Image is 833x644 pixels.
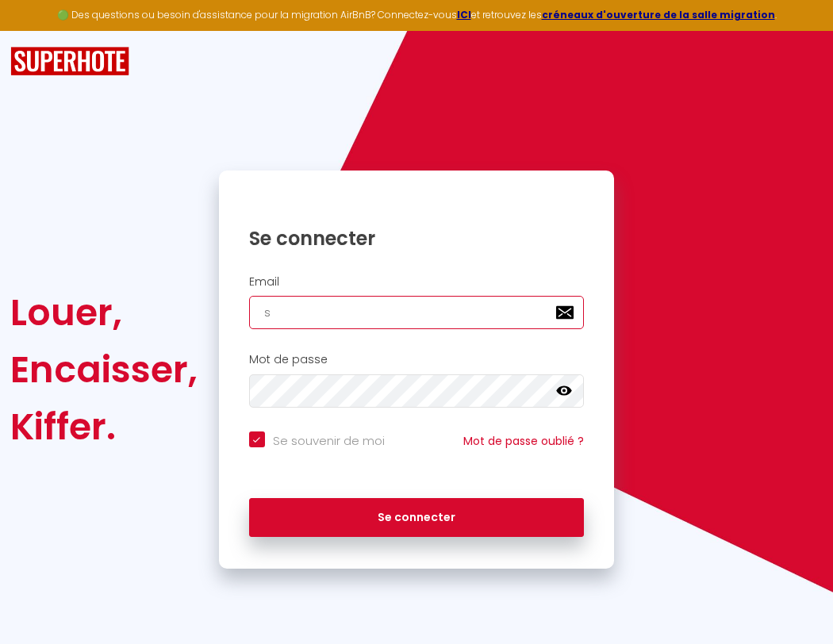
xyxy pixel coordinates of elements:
[10,341,198,398] div: Encaisser,
[10,47,129,76] img: SuperHote logo
[249,353,585,366] h2: Mot de passe
[249,296,585,329] input: Ton Email
[542,8,775,21] a: créneaux d'ouverture de la salle migration
[463,433,584,449] a: Mot de passe oublié ?
[457,8,471,21] a: ICI
[249,275,585,289] h2: Email
[10,398,198,455] div: Kiffer.
[249,226,585,251] h1: Se connecter
[10,284,198,341] div: Louer,
[13,6,60,54] button: Ouvrir le widget de chat LiveChat
[249,498,585,538] button: Se connecter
